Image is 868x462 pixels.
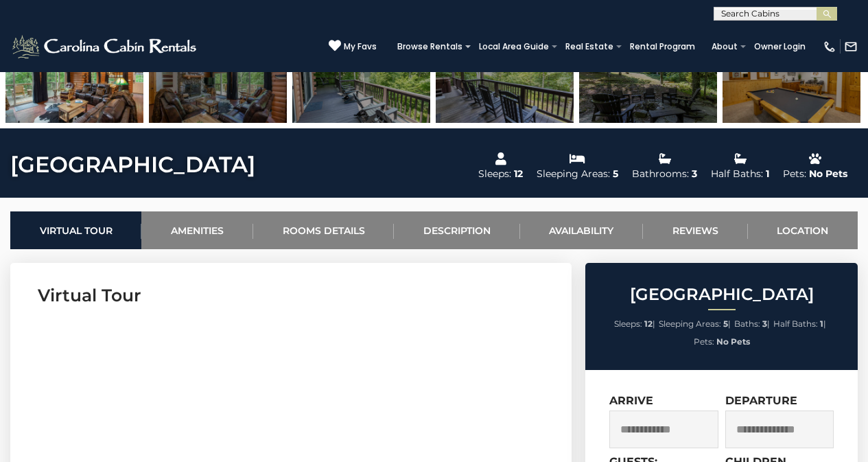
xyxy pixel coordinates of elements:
img: 163274486 [579,37,717,123]
span: Sleeping Areas: [659,319,721,329]
a: Browse Rentals [390,37,469,56]
a: Reviews [643,211,747,249]
img: phone-regular-white.png [823,40,836,54]
strong: 3 [762,319,767,329]
img: 163274485 [436,37,574,123]
a: About [705,37,744,56]
a: Virtual Tour [10,211,141,249]
a: Owner Login [747,37,812,56]
strong: 1 [820,319,823,329]
img: White-1-2.png [10,33,200,60]
a: Local Area Guide [472,37,556,56]
img: 163274470 [5,37,143,123]
span: My Favs [344,41,377,53]
span: Half Baths: [773,319,818,329]
strong: No Pets [716,336,750,347]
h3: Virtual Tour [38,284,544,308]
li: | [614,315,655,333]
a: Amenities [141,211,253,249]
img: mail-regular-white.png [844,40,858,54]
li: | [734,315,770,333]
strong: 12 [644,319,653,329]
span: Baths: [734,319,760,329]
label: Departure [725,394,797,407]
a: Rooms Details [253,211,394,249]
span: Sleeps: [614,319,642,329]
li: | [659,315,731,333]
h2: [GEOGRAPHIC_DATA] [589,286,854,303]
a: Availability [520,211,643,249]
a: Rental Program [623,37,702,56]
a: Location [748,211,858,249]
a: My Favs [329,39,377,54]
img: 163274471 [149,37,287,123]
li: | [773,315,826,333]
img: 163274484 [292,37,430,123]
a: Description [394,211,519,249]
strong: 5 [723,319,728,329]
a: Real Estate [559,37,620,56]
label: Arrive [609,394,653,407]
span: Pets: [694,336,714,347]
img: 163274487 [723,37,860,123]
